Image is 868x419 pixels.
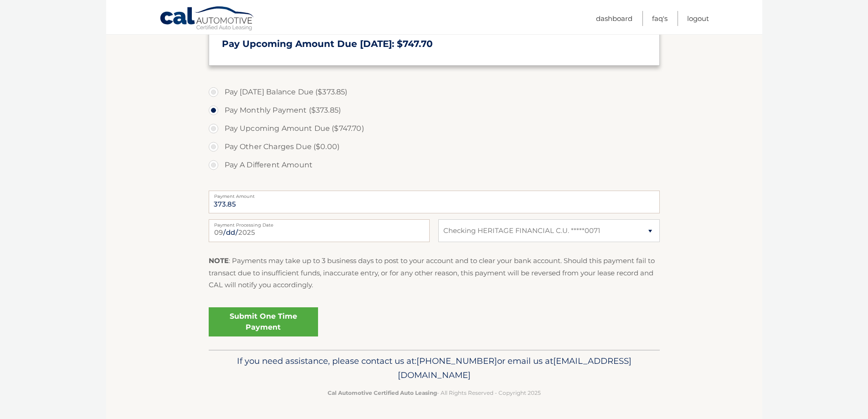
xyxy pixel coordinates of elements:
[209,138,660,156] label: Pay Other Charges Due ($0.00)
[209,255,660,291] p: : Payments may take up to 3 business days to post to your account and to clear your bank account....
[222,38,647,50] h3: Pay Upcoming Amount Due [DATE]: $747.70
[209,191,660,198] label: Payment Amount
[209,191,660,213] input: Payment Amount
[209,83,660,101] label: Pay [DATE] Balance Due ($373.85)
[652,11,668,26] a: FAQ's
[209,119,660,138] label: Pay Upcoming Amount Due ($747.70)
[209,101,660,119] label: Pay Monthly Payment ($373.85)
[215,354,654,383] p: If you need assistance, please contact us at: or email us at
[209,256,229,265] strong: NOTE
[209,219,430,227] label: Payment Processing Date
[209,156,660,174] label: Pay A Different Amount
[596,11,632,26] a: Dashboard
[209,307,318,336] a: Submit One Time Payment
[687,11,709,26] a: Logout
[209,219,430,242] input: Payment Date
[159,6,255,32] a: Cal Automotive
[416,356,497,366] span: [PHONE_NUMBER]
[328,389,437,396] strong: Cal Automotive Certified Auto Leasing
[215,388,654,398] p: - All Rights Reserved - Copyright 2025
